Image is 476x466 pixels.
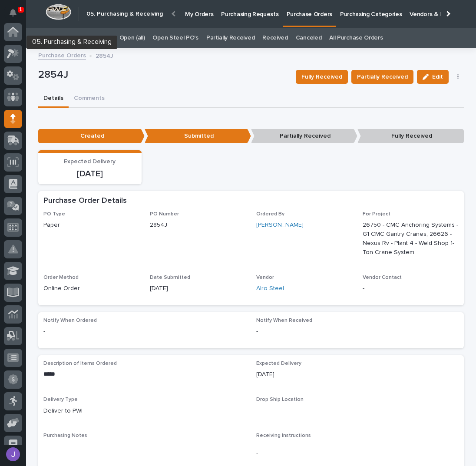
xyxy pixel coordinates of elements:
[256,318,312,323] span: Notify When Received
[251,129,357,143] p: Partially Received
[86,10,163,18] h2: 05. Purchasing & Receiving
[256,407,459,416] p: -
[43,327,246,336] p: -
[43,407,246,416] p: Deliver to PWI
[432,73,443,81] span: Edit
[38,129,145,143] p: Created
[363,284,459,293] p: -
[357,129,464,143] p: Fully Received
[262,28,288,48] a: Received
[363,221,459,257] p: 26750 - CMC Anchoring Systems - G1 CMC Gantry Cranes, 26626 - Nexus Rv - Plant 4 - Weld Shop 1-To...
[256,397,304,402] span: Drop Ship Location
[150,212,179,217] span: PO Number
[152,28,198,48] a: Open Steel PO's
[296,70,348,84] button: Fully Received
[11,9,22,23] div: Notifications1
[256,221,304,230] a: [PERSON_NAME]
[145,129,251,143] p: Submitted
[363,212,390,217] span: For Project
[43,275,79,280] span: Order Method
[119,28,145,48] a: Open (all)
[43,169,136,179] p: [DATE]
[417,70,449,84] button: Edit
[96,50,113,60] p: 2854J
[357,72,408,82] span: Partially Received
[4,445,22,463] button: users-avatar
[4,3,22,22] button: Notifications
[256,275,274,280] span: Vendor
[256,433,311,438] span: Receiving Instructions
[296,28,322,48] a: Canceled
[38,50,86,60] a: Purchase Orders
[43,361,117,366] span: Description of Items Ordered
[256,212,284,217] span: Ordered By
[256,370,459,379] p: [DATE]
[43,212,65,217] span: PO Type
[19,7,22,13] p: 1
[38,90,69,108] button: Details
[363,275,402,280] span: Vendor Contact
[206,28,255,48] a: Partially Received
[38,69,289,81] p: 2854J
[150,284,246,293] p: [DATE]
[43,221,139,230] p: Paper
[351,70,413,84] button: Partially Received
[43,196,127,206] h2: Purchase Order Details
[43,284,139,293] p: Online Order
[46,4,71,20] img: Workspace Logo
[256,449,459,458] p: -
[301,72,342,82] span: Fully Received
[256,284,284,293] a: Alro Steel
[150,221,246,230] p: 2854J
[43,433,87,438] span: Purchasing Notes
[256,327,459,336] p: -
[329,28,383,48] a: All Purchase Orders
[43,397,78,402] span: Delivery Type
[64,159,116,165] span: Expected Delivery
[256,361,301,366] span: Expected Delivery
[69,90,110,108] button: Comments
[43,318,97,323] span: Notify When Ordered
[150,275,190,280] span: Date Submitted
